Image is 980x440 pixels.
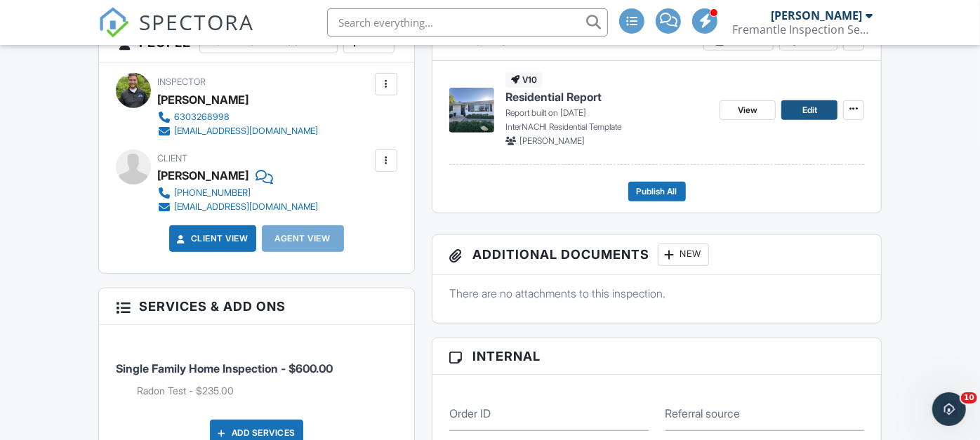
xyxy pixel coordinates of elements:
[174,232,249,246] a: Client View
[658,244,709,266] div: New
[449,406,491,421] label: Order ID
[932,392,966,426] iframe: Intercom live chat
[449,286,864,301] p: There are no attachments to this inspection.
[174,126,319,137] div: [EMAIL_ADDRESS][DOMAIN_NAME]
[99,288,414,325] h3: Services & Add ons
[157,165,249,186] div: [PERSON_NAME]
[432,338,881,375] h3: Internal
[327,8,608,36] input: Search everything...
[732,22,873,36] div: Fremantle Inspection Services
[157,153,187,164] span: Client
[157,76,206,87] span: Inspector
[157,89,249,110] div: [PERSON_NAME]
[157,186,319,200] a: [PHONE_NUMBER]
[137,384,397,398] li: Add on: Radon Test
[116,335,397,408] li: Service: Single Family Home Inspection
[432,235,881,275] h3: Additional Documents
[98,19,254,48] a: SPECTORA
[174,112,230,123] div: 6303268998
[666,406,741,421] label: Referral source
[157,110,319,124] a: 6303268998
[771,8,862,22] div: [PERSON_NAME]
[157,200,319,214] a: [EMAIL_ADDRESS][DOMAIN_NAME]
[157,124,319,138] a: [EMAIL_ADDRESS][DOMAIN_NAME]
[139,7,254,36] span: SPECTORA
[116,361,333,375] span: Single Family Home Inspection - $600.00
[961,392,977,404] span: 10
[98,7,129,38] img: The Best Home Inspection Software - Spectora
[174,187,251,199] div: [PHONE_NUMBER]
[174,201,319,213] div: [EMAIL_ADDRESS][DOMAIN_NAME]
